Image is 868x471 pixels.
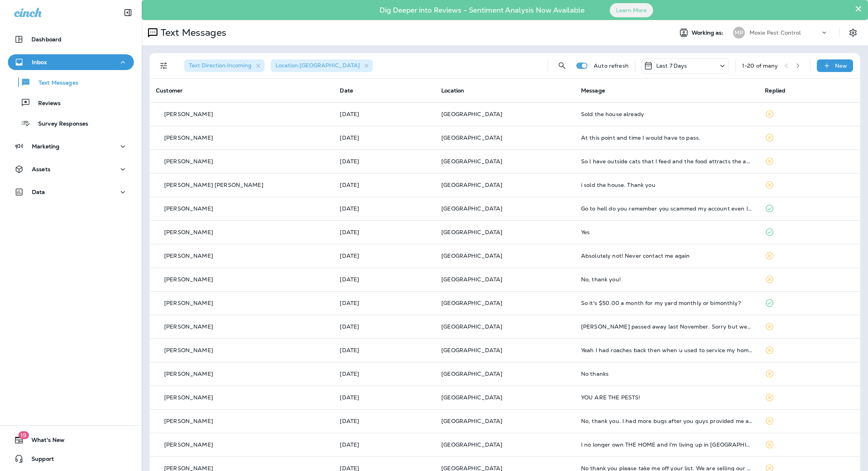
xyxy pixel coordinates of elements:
[581,347,752,353] div: Yeah I had roaches back then when u used to service my home now dont since I fired you
[581,111,752,117] div: Sold the house already
[30,120,88,128] p: Survey Responses
[581,323,752,330] div: Roger passed away last November. Sorry but we won't be needing your service, going to sell the house
[32,59,47,65] p: Inbox
[733,27,745,39] div: MP
[581,418,752,424] div: No, thank you. I had more bugs after you guys provided me a service. I will not use you again
[157,27,226,39] p: Text Messages
[164,347,213,353] p: [PERSON_NAME]
[18,431,29,439] span: 19
[8,184,134,200] button: Data
[835,63,847,69] p: New
[340,347,429,353] p: Sep 22, 2025 08:37 AM
[441,370,502,377] span: [GEOGRAPHIC_DATA]
[750,30,801,36] p: Moxie Pest Control
[441,252,502,259] span: [GEOGRAPHIC_DATA]
[441,394,502,401] span: [GEOGRAPHIC_DATA]
[441,347,502,354] span: [GEOGRAPHIC_DATA]
[581,394,752,401] div: YOU ARE THE PESTS!
[189,62,252,69] span: Text Direction : Incoming
[340,276,429,283] p: Sep 22, 2025 09:54 AM
[164,135,213,141] p: [PERSON_NAME]
[441,111,502,118] span: [GEOGRAPHIC_DATA]
[164,229,213,235] p: [PERSON_NAME]
[164,205,213,212] p: [PERSON_NAME]
[594,63,629,69] p: Auto refresh
[164,418,213,424] p: [PERSON_NAME]
[656,63,687,69] p: Last 7 Days
[581,276,752,283] div: No, thank you!
[581,135,752,141] div: At this point and time I would have to pass.
[8,451,134,467] button: Support
[8,139,134,154] button: Marketing
[30,100,61,107] p: Reviews
[164,300,213,306] p: [PERSON_NAME]
[441,299,502,307] span: [GEOGRAPHIC_DATA]
[156,87,183,94] span: Customer
[340,441,429,448] p: Sep 22, 2025 08:14 AM
[581,253,752,259] div: Absolutely not! Never contact me again
[164,323,213,330] p: [PERSON_NAME]
[441,323,502,330] span: [GEOGRAPHIC_DATA]
[24,456,54,465] span: Support
[581,158,752,164] div: So I have outside cats that I feed and the food attracts the ants. No one has been able to elimin...
[554,58,570,74] button: Search Messages
[441,134,502,141] span: [GEOGRAPHIC_DATA]
[441,158,502,165] span: [GEOGRAPHIC_DATA]
[610,3,653,17] button: Learn More
[271,59,373,72] div: Location:[GEOGRAPHIC_DATA]
[24,437,65,446] span: What's New
[32,166,50,172] p: Assets
[441,205,502,212] span: [GEOGRAPHIC_DATA]
[8,74,134,91] button: Text Messages
[340,229,429,235] p: Sep 22, 2025 10:49 AM
[340,158,429,164] p: Sep 23, 2025 09:06 AM
[340,182,429,188] p: Sep 22, 2025 10:03 PM
[581,371,752,377] div: No thanks
[441,87,464,94] span: Location
[581,205,752,212] div: Go to hell do you remember you scammed my account even I didn't get any service from you at all
[31,36,61,42] p: Dashboard
[441,181,502,188] span: [GEOGRAPHIC_DATA]
[441,276,502,283] span: [GEOGRAPHIC_DATA]
[8,161,134,177] button: Assets
[8,432,134,448] button: 19What's New
[581,300,752,306] div: So it's $50.00 a month for my yard monthly or bimonthly?
[340,323,429,330] p: Sep 22, 2025 08:55 AM
[742,63,778,69] div: 1 - 20 of many
[31,79,78,87] p: Text Messages
[441,229,502,236] span: [GEOGRAPHIC_DATA]
[581,182,752,188] div: i sold the house. Thank you
[340,135,429,141] p: Sep 23, 2025 11:05 AM
[846,26,860,40] button: Settings
[117,5,139,20] button: Collapse Sidebar
[340,300,429,306] p: Sep 22, 2025 09:16 AM
[8,54,134,70] button: Inbox
[164,371,213,377] p: [PERSON_NAME]
[8,31,134,47] button: Dashboard
[855,2,862,15] button: Close
[164,158,213,164] p: [PERSON_NAME]
[692,30,725,36] span: Working as:
[164,253,213,259] p: [PERSON_NAME]
[164,441,213,448] p: [PERSON_NAME]
[581,229,752,235] div: Yes
[8,115,134,131] button: Survey Responses
[8,94,134,111] button: Reviews
[340,111,429,117] p: Sep 23, 2025 12:48 PM
[156,58,172,74] button: Filters
[164,394,213,401] p: [PERSON_NAME]
[184,59,265,72] div: Text Direction:Incoming
[357,9,607,11] p: Dig Deeper into Reviews - Sentiment Analysis Now Available
[340,205,429,212] p: Sep 22, 2025 09:04 PM
[581,441,752,448] div: I no longer own THE HOME and I'm living up in Vero Beach now and independent living thank you for...
[276,62,360,69] span: Location : [GEOGRAPHIC_DATA]
[340,371,429,377] p: Sep 22, 2025 08:34 AM
[765,87,785,94] span: Replied
[441,441,502,448] span: [GEOGRAPHIC_DATA]
[164,182,263,188] p: [PERSON_NAME] [PERSON_NAME]
[32,189,45,195] p: Data
[340,253,429,259] p: Sep 22, 2025 10:23 AM
[32,143,59,150] p: Marketing
[340,394,429,401] p: Sep 22, 2025 08:17 AM
[164,276,213,283] p: [PERSON_NAME]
